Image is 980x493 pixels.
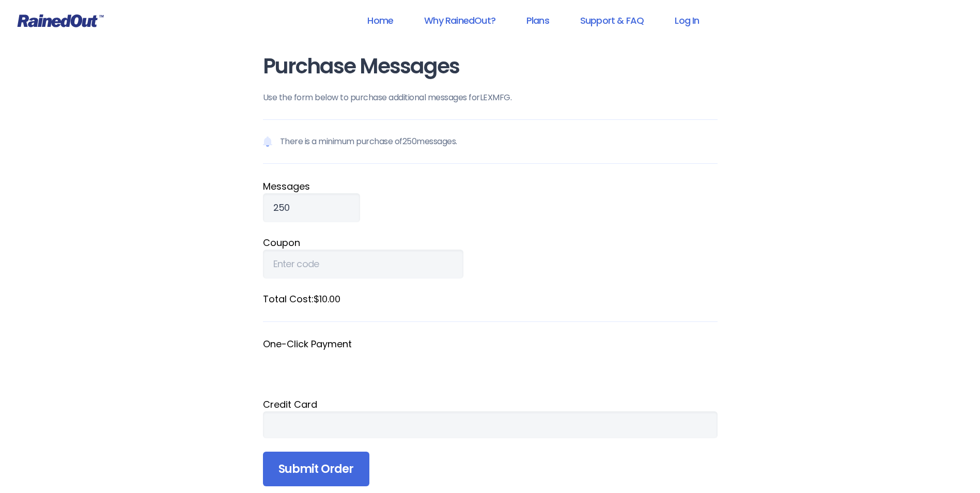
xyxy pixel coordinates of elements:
[263,55,718,78] h1: Purchase Messages
[513,9,563,32] a: Plans
[263,91,718,104] p: Use the form below to purchase additional messages for LEXMFG .
[263,452,369,487] input: Submit Order
[263,337,718,384] fieldset: One-Click Payment
[263,236,718,250] label: Coupon
[661,9,712,32] a: Log In
[263,397,718,411] div: Credit Card
[273,419,707,430] iframe: Secure card payment input frame
[263,292,718,306] label: Total Cost: $10.00
[354,9,407,32] a: Home
[263,179,718,193] label: Message s
[263,351,718,384] iframe: Secure payment button frame
[263,250,463,279] input: Enter code
[567,9,657,32] a: Support & FAQ
[263,135,272,148] img: Notification icon
[411,9,509,32] a: Why RainedOut?
[263,193,360,222] input: Qty
[263,119,718,164] p: There is a minimum purchase of 250 messages.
